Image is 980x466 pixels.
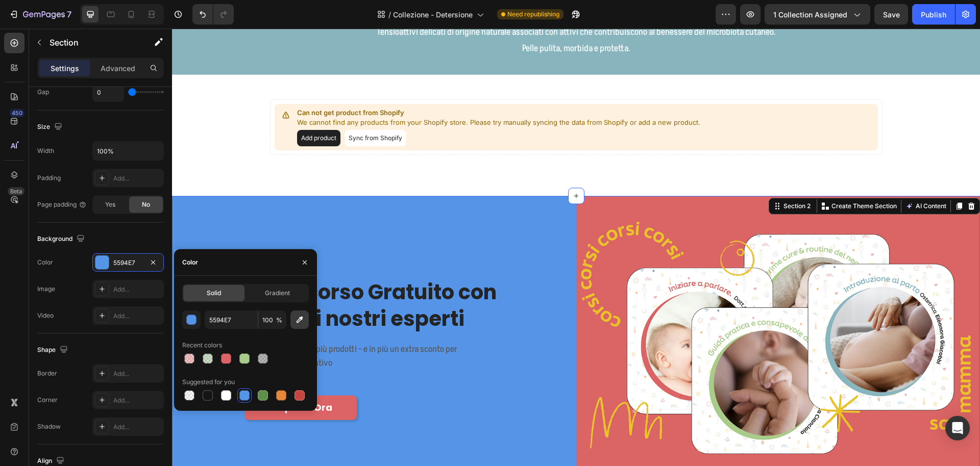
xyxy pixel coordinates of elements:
p: Advanced [101,63,135,74]
span: No [142,200,150,209]
p: Create Theme Section [659,173,725,182]
button: AI Content [731,171,776,184]
span: % [276,316,282,325]
div: Size [37,120,64,134]
p: Can not get product from Shopify [125,79,528,90]
div: Beta [8,187,24,195]
div: Add... [113,369,161,379]
p: Section [50,36,133,49]
span: Save [883,10,900,19]
span: Yes [105,200,115,209]
p: EXTRA BONUS + SCONTI XXL [73,236,352,247]
div: Gap [37,87,49,97]
a: Acquista Ora [72,367,185,391]
button: Publish [912,4,955,25]
div: Width [37,146,54,156]
div: Shape [37,343,70,357]
span: / [388,9,391,20]
div: Publish [921,9,946,20]
button: Add product [125,101,168,118]
div: Color [182,258,198,267]
p: Settings [51,63,79,74]
div: Add... [113,174,161,183]
button: Save [874,4,908,25]
div: Open Intercom Messenger [945,416,970,440]
div: Recent colors [182,341,222,350]
iframe: Design area [172,29,980,466]
div: Add... [113,423,161,432]
div: Add... [113,312,161,321]
input: Eg: FFFFFF [205,310,258,329]
input: Auto [93,142,163,160]
span: Gradient [265,289,290,298]
button: Sync from Shopify [173,101,234,118]
div: Shadow [37,422,61,431]
span: 1 collection assigned [773,9,847,20]
span: Collezione - Detersione [393,9,473,20]
div: 5594E7 [113,258,143,268]
div: Suggested for you [182,378,235,387]
p: We cannot find any products from your Shopify store. Please try manually syncing the data from Sh... [125,89,528,99]
div: 450 [10,109,24,117]
div: Border [37,369,57,378]
span: Need republishing [507,10,559,19]
h2: Videocorso Gratuito con uno dei nostri esperti [72,249,353,304]
p: Acquista Ora [96,373,160,385]
div: Color [37,258,53,267]
div: Add... [113,285,161,294]
div: Image [37,284,55,294]
div: Background [37,232,87,246]
div: Section 2 [609,173,641,182]
div: Video [37,311,54,320]
p: 7 [67,8,71,20]
div: Add... [113,396,161,405]
div: Padding [37,173,61,183]
img: Alt Image [404,167,808,460]
p: Con l'acquisto di 2 o più prodotti - e in più un extra sconto per ogni prodotto aggiuntivo [73,314,301,341]
button: 7 [4,4,76,25]
div: Undo/Redo [192,4,234,25]
button: 1 collection assigned [765,4,870,25]
div: Corner [37,395,58,405]
span: Solid [207,289,221,298]
div: Page padding [37,200,87,209]
input: Auto [93,83,124,101]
